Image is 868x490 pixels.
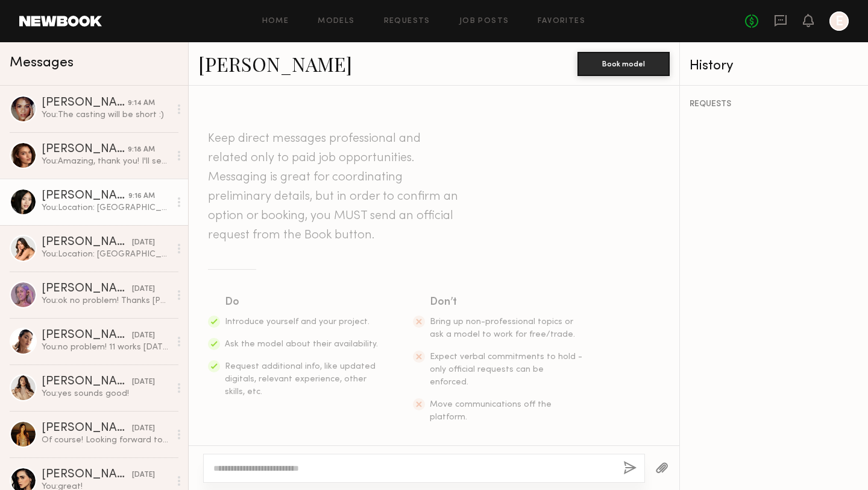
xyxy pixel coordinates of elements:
div: [PERSON_NAME] [42,190,128,202]
div: You: Amazing, thank you! I'll send you tracking soon as it's available! Also i'll be providing a ... [42,156,170,167]
a: Requests [384,17,430,25]
div: REQUESTS [690,100,858,109]
div: 9:14 AM [128,98,155,109]
span: Messages [10,56,74,70]
div: You: Location: [GEOGRAPHIC_DATA]. Address: [STREET_ADDRESS] This is my phone number: [PHONE_NUMBE... [42,202,170,214]
span: Bring up non-professional topics or ask a model to work for free/trade. [430,318,575,339]
div: You: Location: [GEOGRAPHIC_DATA]. Address: [STREET_ADDRESS] This is my phone number: [PHONE_NUMBE... [42,249,170,260]
div: [DATE] [132,284,155,295]
div: [PERSON_NAME] [42,237,132,249]
span: Expect verbal commitments to hold - only official requests can be enforced. [430,353,582,386]
div: History [690,59,858,73]
span: Request additional info, like updated digitals, relevant experience, other skills, etc. [225,363,376,396]
div: Don’t [430,294,584,311]
div: 9:18 AM [128,144,155,156]
div: [PERSON_NAME] [42,422,132,434]
button: Book model [577,52,670,76]
a: Job Posts [459,17,509,25]
div: [PERSON_NAME] [42,144,128,156]
div: Do [225,294,379,311]
div: [DATE] [132,423,155,434]
div: 9:16 AM [128,191,155,202]
span: Ask the model about their availability. [225,340,378,348]
a: Book model [577,58,670,68]
a: [PERSON_NAME] [198,51,352,77]
a: Home [262,17,289,25]
div: You: no problem! 11 works [DATE] for the casting :) [42,342,170,353]
div: You: ok no problem! Thanks [PERSON_NAME] [42,295,170,307]
div: Of course! Looking forward to working with you all! [42,434,170,446]
div: [DATE] [132,330,155,342]
div: [PERSON_NAME] [42,97,128,109]
div: [PERSON_NAME] [42,469,132,481]
div: You: The casting will be short :) [42,109,170,121]
span: Move communications off the platform. [430,401,552,421]
span: Introduce yourself and your project. [225,318,370,326]
a: E [829,11,849,31]
div: [PERSON_NAME] [42,329,132,342]
div: [PERSON_NAME] [42,283,132,295]
a: Models [318,17,354,25]
div: [DATE] [132,237,155,249]
div: [DATE] [132,377,155,388]
header: Keep direct messages professional and related only to paid job opportunities. Messaging is great ... [208,129,461,245]
a: Favorites [538,17,585,25]
div: You: yes sounds good! [42,388,170,399]
div: [PERSON_NAME] [42,376,132,388]
div: [DATE] [132,469,155,481]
